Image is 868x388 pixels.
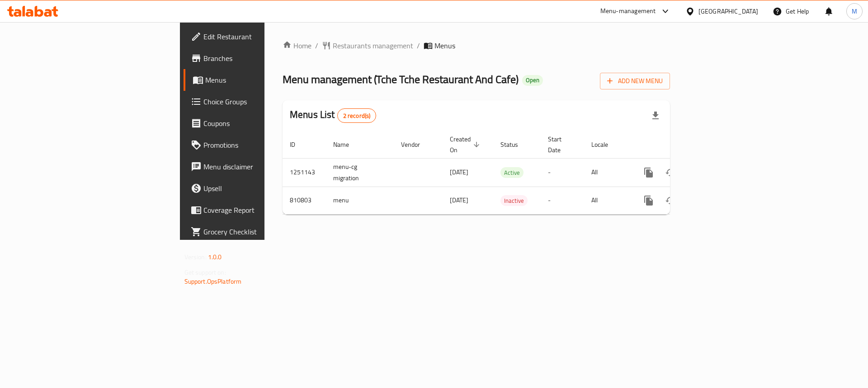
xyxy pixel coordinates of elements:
th: Actions [631,131,732,159]
span: Menu disclaimer [203,161,318,172]
button: Change Status [660,190,681,211]
a: Choice Groups [184,91,325,112]
span: Branches [203,53,318,64]
span: Edit Restaurant [203,31,318,42]
span: Active [500,168,524,178]
span: Inactive [500,196,528,206]
div: Open [522,75,543,86]
span: 1.0.0 [208,251,222,263]
span: Vendor [401,139,432,150]
span: Menu management ( Tche Tche Restaurant And Cafe ) [283,69,519,89]
a: Support.OpsPlatform [184,276,242,287]
div: Menu-management [600,6,656,17]
span: Grocery Checklist [203,226,318,237]
span: Created On [450,134,482,155]
table: enhanced table [283,131,732,215]
a: Restaurants management [322,40,413,51]
a: Menus [184,69,325,91]
span: Upsell [203,183,318,194]
button: more [638,162,660,183]
h2: Menus List [290,108,376,123]
span: M [852,6,857,16]
td: - [541,158,584,187]
li: / [417,40,420,51]
span: Coupons [203,118,318,129]
a: Coupons [184,112,325,134]
button: more [638,190,660,211]
td: - [541,187,584,214]
span: Menus [205,75,318,85]
a: Promotions [184,134,325,156]
a: Upsell [184,178,325,199]
span: Restaurants management [333,40,413,51]
a: Coverage Report [184,199,325,221]
a: Edit Restaurant [184,26,325,47]
span: Open [522,76,543,84]
span: Promotions [203,140,318,150]
td: All [584,187,631,214]
button: Change Status [660,162,681,183]
div: [GEOGRAPHIC_DATA] [698,6,758,16]
td: All [584,158,631,187]
div: Inactive [500,195,528,206]
td: menu [326,187,394,214]
span: ID [290,139,307,150]
td: menu-cg migration [326,158,394,187]
span: Name [333,139,361,150]
span: [DATE] [450,194,468,206]
a: Branches [184,47,325,69]
span: Get support on: [184,266,226,278]
nav: breadcrumb [283,40,670,51]
div: Total records count [337,108,377,123]
span: Choice Groups [203,96,318,107]
span: Add New Menu [607,75,663,87]
span: Coverage Report [203,205,318,215]
span: Status [500,139,530,150]
span: Menus [434,40,455,51]
a: Menu disclaimer [184,156,325,178]
span: Start Date [548,134,573,155]
span: 2 record(s) [338,112,376,120]
div: Export file [645,105,666,126]
span: Version: [184,251,207,263]
button: Add New Menu [600,73,670,89]
a: Grocery Checklist [184,221,325,243]
span: Locale [591,139,620,150]
span: [DATE] [450,166,468,178]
